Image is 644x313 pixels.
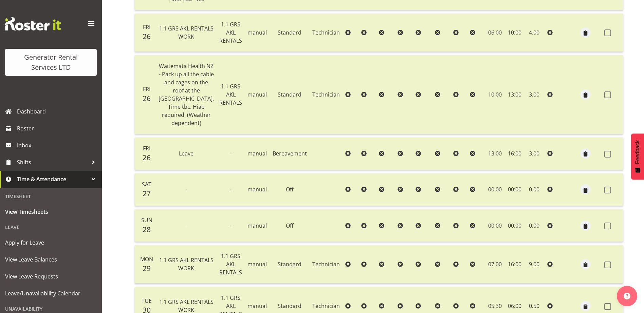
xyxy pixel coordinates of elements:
[159,25,214,40] span: 1.1 GRS AKL RENTALS WORK
[143,32,151,41] span: 26
[5,288,97,298] span: Leave/Unavailability Calendar
[247,150,267,157] span: manual
[159,256,214,272] span: 1.1 GRS AKL RENTALS WORK
[2,285,100,302] a: Leave/Unavailability Calendar
[219,83,242,106] span: 1.1 GRS AKL RENTALS
[2,234,100,251] a: Apply for Leave
[485,173,505,206] td: 00:00
[624,293,630,299] img: help-xxl-2.png
[634,140,641,164] span: Feedback
[17,174,88,184] span: Time & Attendance
[485,55,505,134] td: 10:00
[17,106,98,117] span: Dashboard
[524,55,545,134] td: 3.00
[485,209,505,242] td: 00:00
[17,157,88,167] span: Shifts
[247,302,267,310] span: manual
[312,29,340,36] span: Technician
[5,17,61,30] img: Rosterit website logo
[142,297,152,305] span: Tue
[312,302,340,310] span: Technician
[143,145,150,152] span: Fri
[270,209,310,242] td: Off
[5,254,97,265] span: View Leave Balances
[312,260,340,268] span: Technician
[312,91,340,98] span: Technician
[2,268,100,285] a: View Leave Requests
[12,52,90,72] div: Generator Rental Services LTD
[2,251,100,268] a: View Leave Balances
[505,173,524,206] td: 00:00
[247,91,267,98] span: manual
[2,189,100,203] div: Timesheet
[159,62,214,127] span: Waitemata Health NZ - Pack up all the cable and cages on the roof at the [GEOGRAPHIC_DATA]. Time ...
[143,93,151,103] span: 26
[270,245,310,284] td: Standard
[140,255,153,263] span: Mon
[185,222,187,229] span: -
[143,225,151,234] span: 28
[2,220,100,234] div: Leave
[219,21,242,44] span: 1.1 GRS AKL RENTALS
[143,85,150,93] span: Fri
[230,222,232,229] span: -
[505,55,524,134] td: 13:00
[524,173,545,206] td: 0.00
[141,216,152,224] span: Sun
[247,29,267,36] span: manual
[524,209,545,242] td: 0.00
[5,237,97,248] span: Apply for Leave
[185,186,187,193] span: -
[143,264,151,273] span: 29
[270,138,310,170] td: Bereavement
[485,14,505,52] td: 06:00
[505,14,524,52] td: 10:00
[2,203,100,220] a: View Timesheets
[247,222,267,229] span: manual
[230,186,232,193] span: -
[270,173,310,206] td: Off
[270,55,310,134] td: Standard
[505,209,524,242] td: 00:00
[524,138,545,170] td: 3.00
[524,245,545,284] td: 9.00
[485,138,505,170] td: 13:00
[247,186,267,193] span: manual
[17,123,98,133] span: Roster
[5,207,97,217] span: View Timesheets
[143,23,150,31] span: Fri
[143,189,151,198] span: 27
[631,133,644,180] button: Feedback - Show survey
[247,260,267,268] span: manual
[143,153,151,162] span: 26
[230,150,232,157] span: -
[524,14,545,52] td: 4.00
[505,245,524,284] td: 16:00
[179,150,194,157] span: Leave
[270,14,310,52] td: Standard
[505,138,524,170] td: 16:00
[142,181,151,188] span: Sat
[485,245,505,284] td: 07:00
[17,140,98,150] span: Inbox
[5,271,97,281] span: View Leave Requests
[219,252,242,276] span: 1.1 GRS AKL RENTALS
